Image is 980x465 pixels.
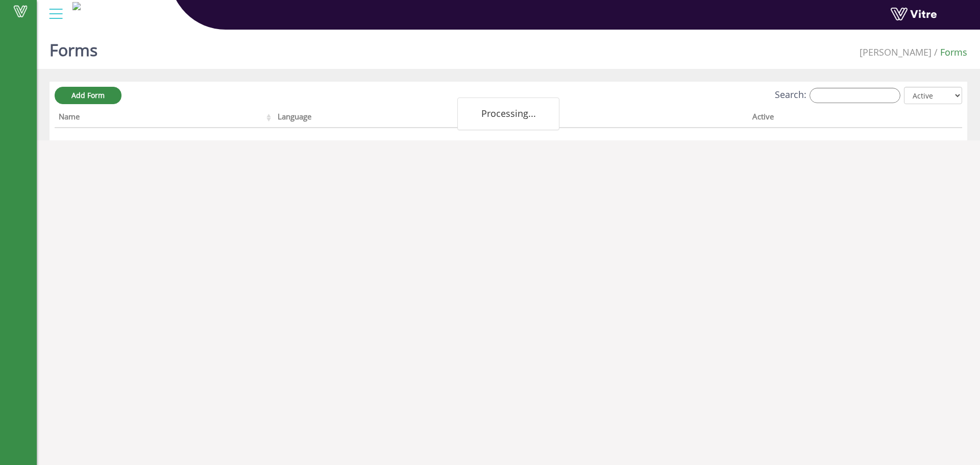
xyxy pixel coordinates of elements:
a: Add Form [55,87,121,104]
th: Name [55,109,274,128]
input: Search: [810,88,900,103]
div: Processing... [457,97,559,130]
th: Company [514,109,748,128]
img: a5b1377f-0224-4781-a1bb-d04eb42a2f7a.jpg [72,2,81,10]
span: 379 [860,46,932,58]
li: Forms [932,46,967,59]
th: Language [274,109,514,128]
h1: Forms [50,26,97,69]
label: Search: [775,88,900,103]
th: Active [748,109,918,128]
span: Add Form [71,90,105,100]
